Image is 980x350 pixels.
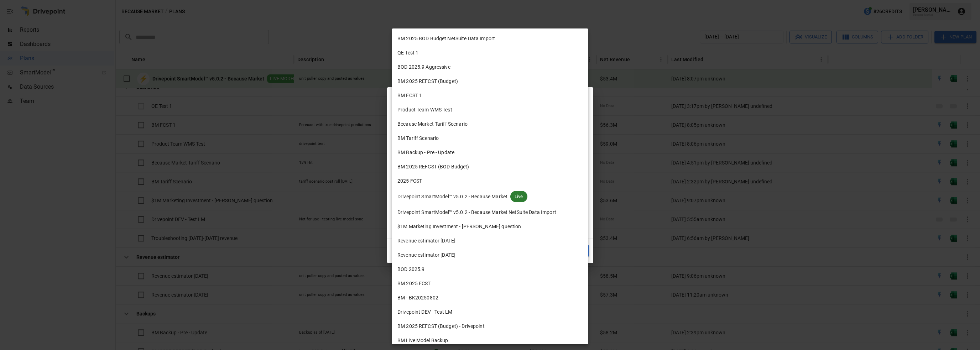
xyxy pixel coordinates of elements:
span: QE Test 1 [397,49,418,57]
span: BM FCST 1 [397,92,422,99]
span: BM 2025 REFCST (Budget) [397,78,458,85]
span: 2025 FCST [397,177,422,185]
span: BM Tariff Scenario [397,135,439,142]
span: Revenue estimator [DATE] [397,251,455,259]
span: BM Backup - Pre - Update [397,149,454,156]
span: BOD 2025.9 [397,266,424,273]
span: Drivepoint SmartModel™ v5.0.2 - Because Market NetSuite Data Import [397,209,556,216]
span: BM 2025 REFCST (Budget) - Drivepoint [397,323,485,330]
span: Live [510,193,527,200]
span: $1M Marketing Investment - [PERSON_NAME] question [397,223,521,230]
span: Because Market Tariff Scenario [397,120,468,128]
span: BOD 2025.9 Aggressive [397,63,450,71]
span: Revenue estimator [DATE] [397,237,455,245]
span: BM Live Model Backup [397,337,448,344]
span: BM - BK20250802 [397,294,438,302]
span: Drivepoint SmartModel™ v5.0.2 - Because Market [397,193,507,200]
span: BM 2025 FCST [397,280,431,287]
span: BM 2025 REFCST (BOD Budget) [397,163,469,171]
span: Drivepoint DEV - Test LM [397,308,452,316]
span: BM 2025 BOD Budget NetSuite Data Import [397,35,495,42]
span: Product Team WMS Test [397,106,452,114]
